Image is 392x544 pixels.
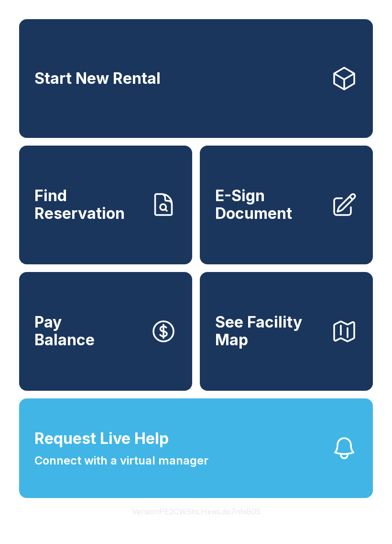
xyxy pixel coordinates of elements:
a: E-Sign Document [200,146,373,264]
a: Find Reservation [19,146,192,264]
a: Start New Rental [19,19,373,138]
button: Request Live HelpConnect with a virtual manager [19,398,373,498]
button: See Facility Map [200,272,373,391]
span: Find Reservation [34,187,142,222]
span: E-Sign Document [215,187,323,222]
span: Connect with a virtual manager [34,452,208,469]
span: Start New Rental [34,70,161,88]
span: See Facility Map [215,314,323,349]
button: VersionPE2CWShLHxwLdo7nhiB05 [124,498,268,525]
span: Pay Balance [34,314,95,349]
span: Request Live Help [34,427,169,450]
a: PayBalance [19,272,192,391]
